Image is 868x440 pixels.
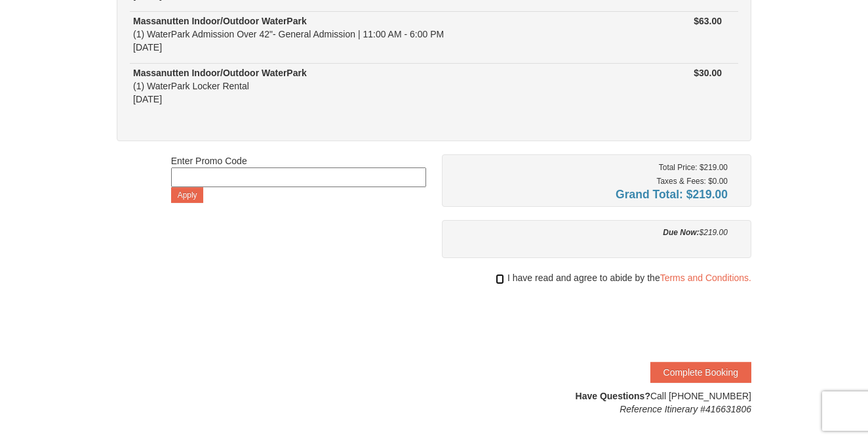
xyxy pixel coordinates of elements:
[620,404,751,414] em: Reference Itinerary #416631806
[663,228,699,237] strong: Due Now:
[171,154,426,203] div: Enter Promo Code
[452,226,728,239] div: $219.00
[452,188,728,201] h4: Grand Total: $219.00
[552,297,751,349] iframe: reCAPTCHA
[650,362,751,383] button: Complete Booking
[694,68,722,78] strong: $30.00
[659,163,728,172] small: Total Price: $219.00
[660,273,751,283] a: Terms and Conditions.
[171,187,204,203] button: Apply
[507,271,751,284] span: I have read and agree to abide by the
[442,389,751,416] div: Call [PHONE_NUMBER]
[133,68,307,78] strong: Massanutten Indoor/Outdoor WaterPark
[576,391,650,401] strong: Have Questions?
[657,177,728,186] small: Taxes & Fees: $0.00
[133,14,591,54] div: (1) WaterPark Admission Over 42"- General Admission | 11:00 AM - 6:00 PM [DATE]
[133,16,307,26] strong: Massanutten Indoor/Outdoor WaterPark
[694,16,722,26] strong: $63.00
[133,66,591,106] div: (1) WaterPark Locker Rental [DATE]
